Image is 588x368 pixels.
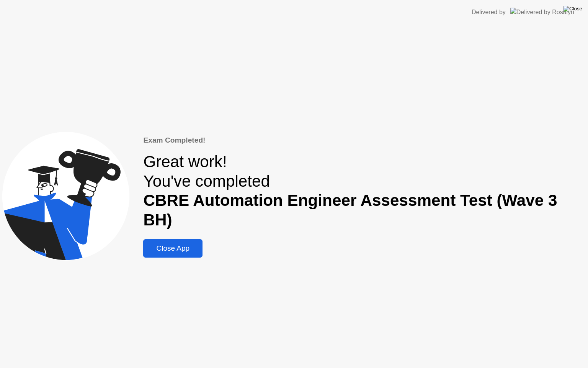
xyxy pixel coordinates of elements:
div: Great work! You've completed [143,152,586,230]
img: Close [563,6,582,12]
b: CBRE Automation Engineer Assessment Test (Wave 3 BH) [143,191,557,229]
div: Delivered by [472,8,506,17]
img: Delivered by Rosalyn [510,8,574,16]
button: Close App [143,239,203,258]
div: Close App [145,244,200,253]
div: Exam Completed! [143,135,586,146]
